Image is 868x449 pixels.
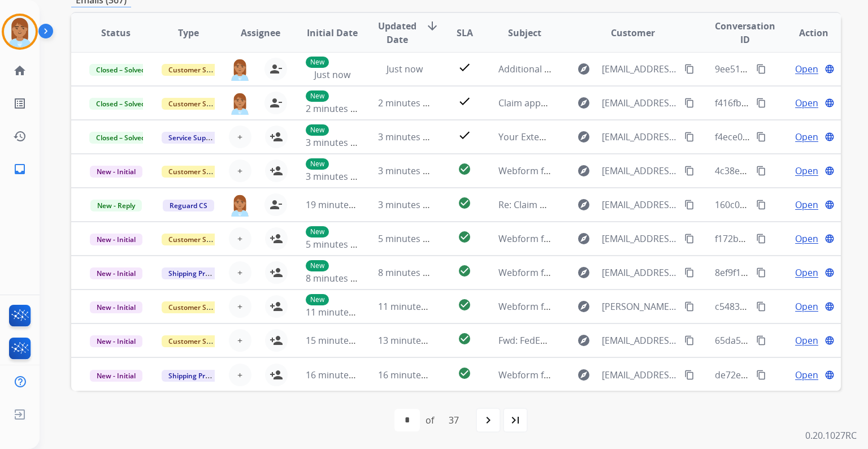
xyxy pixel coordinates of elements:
mat-icon: person_add [270,130,283,144]
span: 3 minutes ago [306,136,366,149]
p: New [306,226,329,238]
div: of [426,413,434,427]
span: New - Initial [90,370,142,382]
span: Open [795,232,818,245]
button: + [229,159,251,182]
span: Subject [508,26,541,40]
span: Closed – Solved [89,132,152,144]
span: Status [101,26,131,40]
mat-icon: language [824,132,835,142]
mat-icon: content_copy [684,335,695,346]
span: Type [178,26,199,40]
mat-icon: language [824,200,835,210]
mat-icon: language [824,64,835,74]
span: 19 minutes ago [306,198,371,211]
span: Open [795,130,818,144]
p: New [306,158,329,170]
span: Open [795,164,818,178]
span: [EMAIL_ADDRESS][DOMAIN_NAME] [602,130,678,144]
span: Webform from [PERSON_NAME][EMAIL_ADDRESS][DOMAIN_NAME] on [DATE] [498,300,824,313]
mat-icon: content_copy [756,132,766,142]
span: Customer Support [162,335,235,347]
p: New [306,260,329,271]
img: avatar [4,16,36,48]
img: agent-avatar [229,193,251,217]
mat-icon: explore [577,130,591,144]
span: Service Support [162,132,226,144]
span: 3 minutes ago [378,198,439,211]
span: Your Extend Claim [498,131,576,143]
span: + [237,334,242,347]
button: + [229,126,251,148]
mat-icon: content_copy [756,64,766,74]
span: + [237,164,242,178]
span: Re: Claim denied [498,198,569,211]
mat-icon: explore [577,266,591,279]
mat-icon: explore [577,198,591,211]
span: [EMAIL_ADDRESS][DOMAIN_NAME] [602,96,678,110]
span: Open [795,62,818,76]
mat-icon: content_copy [756,301,766,312]
mat-icon: check [458,94,471,108]
span: Updated Date [378,19,416,46]
mat-icon: content_copy [756,370,766,380]
span: 2 minutes ago [306,102,366,115]
mat-icon: person_add [270,368,283,382]
mat-icon: inbox [13,162,27,176]
span: Open [795,266,818,279]
p: 0.20.1027RC [805,429,857,442]
mat-icon: explore [577,300,591,313]
span: 8 minutes ago [378,266,439,279]
mat-icon: person_remove [269,198,283,211]
mat-icon: content_copy [756,200,766,210]
mat-icon: content_copy [684,64,695,74]
span: Closed – Solved [89,98,152,110]
mat-icon: person_remove [269,62,283,76]
mat-icon: language [824,166,835,176]
mat-icon: person_remove [269,96,283,110]
img: agent-avatar [229,58,251,81]
mat-icon: content_copy [684,132,695,142]
mat-icon: language [824,234,835,244]
mat-icon: language [824,335,835,346]
mat-icon: last_page [509,413,522,427]
mat-icon: language [824,370,835,380]
span: Just now [314,68,350,81]
mat-icon: explore [577,232,591,245]
mat-icon: check_circle [458,264,471,278]
img: agent-avatar [229,92,251,115]
mat-icon: explore [577,368,591,382]
span: Reguard CS [163,200,214,211]
span: [EMAIL_ADDRESS][DOMAIN_NAME] [602,232,678,245]
mat-icon: person_add [270,334,283,347]
mat-icon: content_copy [684,166,695,176]
mat-icon: language [824,301,835,312]
mat-icon: check_circle [458,196,471,210]
mat-icon: explore [577,334,591,347]
span: 3 minutes ago [378,165,439,177]
mat-icon: check_circle [458,332,471,346]
mat-icon: history [13,129,27,143]
span: Open [795,368,818,382]
p: New [306,57,329,68]
mat-icon: person_add [270,266,283,279]
mat-icon: content_copy [684,234,695,244]
mat-icon: explore [577,96,591,110]
span: [EMAIL_ADDRESS][DOMAIN_NAME] [602,198,678,211]
span: SLA [457,26,473,40]
mat-icon: explore [577,62,591,76]
span: [EMAIL_ADDRESS][DOMAIN_NAME] [602,368,678,382]
span: New - Initial [90,301,142,313]
span: + [237,368,242,382]
mat-icon: content_copy [684,98,695,108]
mat-icon: content_copy [684,200,695,210]
mat-icon: person_add [270,300,283,313]
span: [EMAIL_ADDRESS][DOMAIN_NAME] [602,62,678,76]
mat-icon: check_circle [458,230,471,244]
mat-icon: check [458,128,471,142]
p: New [306,90,329,102]
mat-icon: check [458,61,471,74]
mat-icon: content_copy [756,166,766,176]
span: Webform from [EMAIL_ADDRESS][DOMAIN_NAME] on [DATE] [498,266,754,279]
span: Customer Support [162,64,235,76]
